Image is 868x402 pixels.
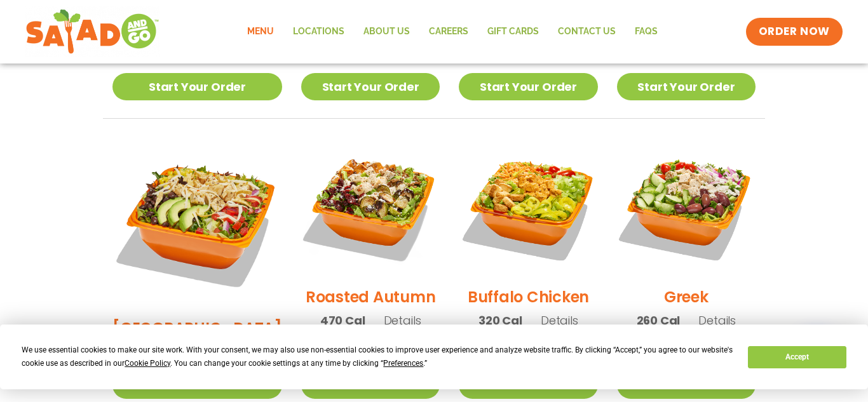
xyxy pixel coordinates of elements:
div: We use essential cookies to make our site work. With your consent, we may also use non-essential ... [22,344,733,370]
h2: Roasted Autumn [306,286,436,308]
img: new-SAG-logo-768×292 [25,6,159,57]
a: ORDER NOW [746,18,843,46]
img: Product photo for Greek Salad [617,138,756,276]
h2: Greek [664,286,709,308]
span: 320 Cal [478,312,522,329]
span: Preferences [383,359,423,368]
img: Product photo for BBQ Ranch Salad [112,138,282,307]
img: Product photo for Roasted Autumn Salad [301,138,440,276]
span: 470 Cal [320,312,365,329]
span: ORDER NOW [759,24,830,39]
h2: Buffalo Chicken [468,286,589,308]
a: FAQs [625,17,667,46]
a: Start Your Order [301,73,440,100]
a: Contact Us [548,17,625,46]
button: Accept [748,346,846,368]
h2: [GEOGRAPHIC_DATA] [112,317,282,339]
a: GIFT CARDS [478,17,548,46]
span: Cookie Policy [125,359,170,368]
a: Menu [238,17,283,46]
a: Start Your Order [617,73,756,100]
nav: Menu [238,17,667,46]
span: 260 Cal [637,312,681,329]
img: Product photo for Buffalo Chicken Salad [459,138,597,276]
a: Locations [283,17,354,46]
a: About Us [354,17,419,46]
a: Careers [419,17,478,46]
span: Details [698,312,736,328]
a: Start Your Order [459,73,597,100]
span: Details [541,312,578,328]
a: Start Your Order [112,73,282,100]
span: Details [384,312,421,328]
